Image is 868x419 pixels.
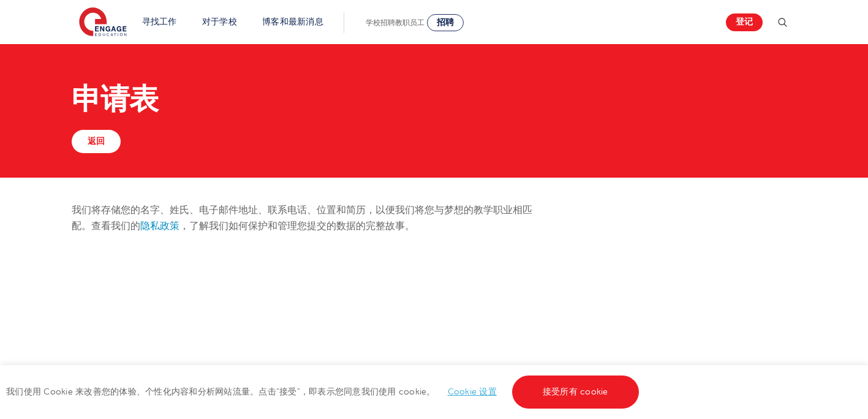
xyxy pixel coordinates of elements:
[726,13,763,31] a: 登记
[262,17,323,26] a: 博客和最新消息
[140,221,179,232] a: 隐私政策
[366,18,425,27] span: 学校招聘教职员工
[202,17,237,26] a: 对于学校
[427,14,464,31] a: 招聘
[72,85,796,114] h1: 申请表
[448,387,497,396] a: Cookie 设置
[79,7,127,38] img: 参与教育
[72,130,121,153] a: 返回
[437,18,454,27] span: 招聘
[72,202,549,235] p: 我们将存储您的名字、姓氏、电子邮件地址、联系电话、位置和简历，以便我们将您与梦想的教学职业相匹配。查看我们的 ，了解我们如何保护和管理您提交的数据的完整故事。
[142,17,177,26] a: 寻找工作
[6,387,509,396] font: 我们使用 Cookie 来改善您的体验、个性化内容和分析网站流量。点击“接受”，即表示您同意我们使用 cookie。
[512,376,639,409] a: 接受所有 cookie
